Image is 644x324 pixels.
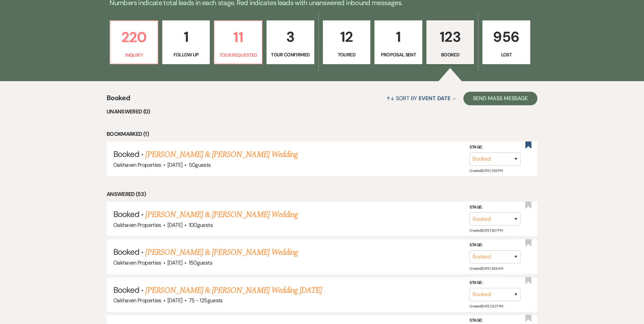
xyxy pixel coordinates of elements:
li: Answered (53) [107,190,537,199]
button: Sort By Event Date [384,89,458,107]
span: Oakhaven Properties [113,221,161,229]
p: Tour Requested [219,51,258,59]
a: [PERSON_NAME] & [PERSON_NAME] Wedding [145,209,297,221]
p: Inquiry [114,51,153,59]
a: 220Inquiry [110,20,158,65]
p: 956 [487,25,526,48]
a: 3Tour Confirmed [266,20,314,65]
span: Booked [113,247,139,257]
span: Booked [113,149,139,159]
a: 123Booked [426,20,474,65]
a: 1Follow Up [162,20,210,65]
label: Stage: [470,144,520,151]
a: 1Proposal Sent [374,20,422,65]
span: [DATE] [167,297,182,304]
p: 12 [327,25,366,48]
p: 3 [271,25,310,48]
p: 1 [379,25,418,48]
p: Booked [431,51,470,58]
span: Oakhaven Properties [113,297,161,304]
p: 11 [219,26,258,49]
a: 956Lost [482,20,530,65]
p: Toured [327,51,366,58]
span: Created: [DATE] 2:56 PM [470,168,502,173]
span: [DATE] [167,221,182,229]
p: Tour Confirmed [271,51,310,58]
a: [PERSON_NAME] & [PERSON_NAME] Wedding [145,246,297,258]
span: ↑↓ [386,95,394,102]
a: 12Toured [323,20,371,65]
span: [DATE] [167,161,182,168]
label: Stage: [470,279,520,287]
span: Booked [113,285,139,295]
span: [DATE] [167,259,182,266]
span: 150 guests [189,259,212,266]
span: Booked [113,209,139,219]
li: Bookmarked (1) [107,130,537,139]
span: Oakhaven Properties [113,161,161,168]
p: Proposal Sent [379,51,418,58]
span: Created: [DATE] 8:07 PM [470,228,502,233]
label: Stage: [470,241,520,249]
span: Booked [107,93,130,107]
button: Send Mass Message [463,92,537,105]
li: Unanswered (0) [107,107,537,116]
p: 220 [114,26,153,49]
p: Lost [487,51,526,58]
span: 50 guests [189,161,211,168]
span: Created: [DATE] 12:27 PM [470,304,503,308]
label: Stage: [470,204,520,211]
span: Event Date [419,95,450,102]
p: Follow Up [167,51,206,58]
span: 75 - 125 guests [189,297,223,304]
span: Created: [DATE] 9:26 AM [470,266,503,271]
span: 100 guests [189,221,213,229]
span: Oakhaven Properties [113,259,161,266]
a: [PERSON_NAME] & [PERSON_NAME] Wedding [DATE] [145,284,322,296]
a: 11Tour Requested [214,20,262,65]
a: [PERSON_NAME] & [PERSON_NAME] Wedding [145,148,297,161]
p: 123 [431,25,470,48]
p: 1 [167,25,206,48]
